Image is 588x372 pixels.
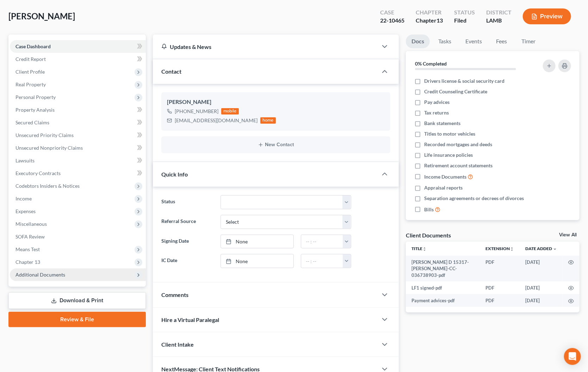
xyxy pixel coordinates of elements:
input: -- : -- [301,235,343,248]
a: None [221,254,293,268]
label: Referral Source [158,215,217,229]
a: Property Analysis [10,104,146,116]
div: mobile [221,108,239,114]
span: Client Intake [161,341,194,348]
span: SOFA Review [16,234,45,240]
span: Quick Info [161,171,188,178]
span: Personal Property [16,94,56,100]
a: View All [559,232,577,237]
td: [DATE] [520,281,563,294]
span: Drivers license & social security card [424,77,505,85]
span: Appraisal reports [424,184,463,191]
td: [DATE] [520,256,563,281]
i: expand_more [553,247,557,251]
div: Chapter [416,17,443,25]
span: Contact [161,68,181,75]
span: Chapter 13 [16,259,40,265]
a: Docs [406,35,430,48]
a: SOFA Review [10,230,146,243]
i: unfold_more [510,247,514,251]
span: Expenses [16,208,36,214]
td: PDF [480,256,520,281]
div: District [486,8,512,17]
div: Client Documents [406,231,451,239]
span: Executory Contracts [16,170,61,176]
span: Tax returns [424,109,449,116]
td: [PERSON_NAME] D 15317-[PERSON_NAME]-CC-036738903-pdf [406,256,480,281]
td: [DATE] [520,294,563,307]
span: Titles to motor vehicles [424,130,475,137]
span: [PERSON_NAME] [8,11,75,21]
td: LF1 signed-pdf [406,281,480,294]
span: Unsecured Priority Claims [16,132,74,138]
a: Download & Print [8,292,146,309]
a: Extensionunfold_more [485,246,514,251]
a: Fees [490,35,513,48]
label: IC Date [158,254,217,268]
span: Pay advices [424,99,450,106]
div: Open Intercom Messenger [564,348,581,365]
div: [PHONE_NUMBER] [175,108,218,115]
span: Recorded mortgages and deeds [424,141,492,148]
div: LAMB [486,17,512,25]
div: Case [380,8,404,17]
span: Separation agreements or decrees of divorces [424,195,524,202]
span: Income Documents [424,173,466,180]
td: PDF [480,294,520,307]
a: Events [460,35,488,48]
span: Codebtors Insiders & Notices [16,183,80,189]
div: 22-10465 [380,17,404,25]
span: Means Test [16,246,40,252]
label: Status [158,195,217,209]
div: [PERSON_NAME] [167,98,385,106]
a: Secured Claims [10,116,146,129]
span: Comments [161,291,188,298]
span: 13 [437,17,443,24]
span: Unsecured Nonpriority Claims [16,145,83,151]
span: Secured Claims [16,119,49,125]
td: Payment advices-pdf [406,294,480,307]
span: Income [16,196,32,201]
span: Life insurance policies [424,151,473,159]
a: Credit Report [10,53,146,66]
span: Additional Documents [16,272,65,278]
a: Lawsuits [10,154,146,167]
button: New Contact [167,142,385,148]
td: PDF [480,281,520,294]
div: Filed [454,17,475,25]
strong: 0% Completed [415,61,447,67]
input: -- : -- [301,254,343,268]
span: Credit Report [16,56,46,62]
a: Review & File [8,312,146,327]
a: Tasks [433,35,457,48]
a: Case Dashboard [10,40,146,53]
i: unfold_more [422,247,427,251]
div: home [260,117,276,124]
label: Signing Date [158,235,217,249]
a: Unsecured Nonpriority Claims [10,142,146,154]
span: Case Dashboard [16,43,51,49]
span: Miscellaneous [16,221,47,227]
div: Chapter [416,8,443,17]
a: None [221,235,293,248]
a: Titleunfold_more [411,246,427,251]
span: Credit Counseling Certificate [424,88,487,95]
span: Property Analysis [16,107,55,113]
a: Unsecured Priority Claims [10,129,146,142]
span: Lawsuits [16,157,35,163]
a: Executory Contracts [10,167,146,180]
span: Client Profile [16,69,45,75]
a: Date Added expand_more [525,246,557,251]
span: Bills [424,206,434,213]
button: Preview [523,8,571,24]
div: [EMAIL_ADDRESS][DOMAIN_NAME] [175,117,258,124]
a: Timer [516,35,541,48]
span: Hire a Virtual Paralegal [161,316,219,323]
div: Updates & News [161,43,369,50]
span: Retirement account statements [424,162,493,169]
div: Status [454,8,475,17]
span: Real Property [16,81,46,87]
span: Bank statements [424,120,460,127]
